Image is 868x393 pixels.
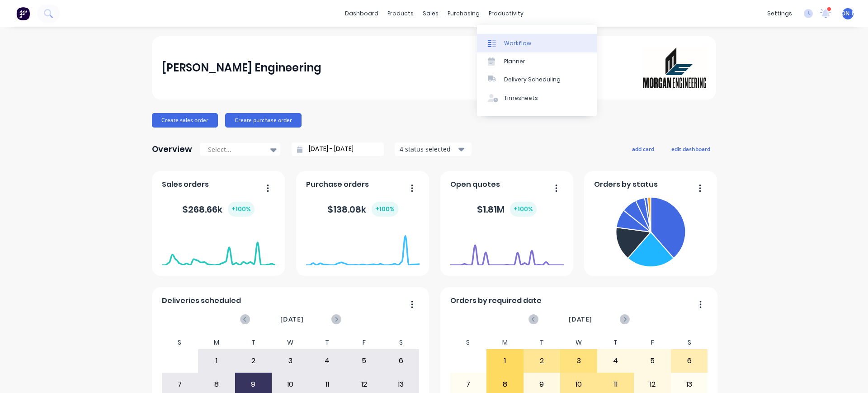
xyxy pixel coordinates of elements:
[598,350,634,372] div: 4
[524,350,560,372] div: 2
[524,336,561,349] div: T
[594,179,658,190] span: Orders by status
[400,144,457,154] div: 4 status selected
[486,336,524,349] div: M
[395,142,472,156] button: 4 status selected
[671,350,708,372] div: 6
[477,202,537,217] div: $ 1.81M
[477,71,597,89] a: Delivery Scheduling
[228,202,255,217] div: + 100 %
[272,350,308,372] div: 3
[504,39,531,47] div: Workflow
[569,314,592,324] span: [DATE]
[418,7,443,20] div: sales
[346,350,382,372] div: 5
[372,202,398,217] div: + 100 %
[16,7,30,20] img: Factory
[510,202,537,217] div: + 100 %
[162,59,321,77] div: [PERSON_NAME] Engineering
[345,336,382,349] div: F
[665,143,716,155] button: edit dashboard
[235,336,272,349] div: T
[225,113,302,128] button: Create purchase order
[236,350,272,372] div: 2
[198,350,235,372] div: 1
[182,202,255,217] div: $ 268.66k
[504,57,525,66] div: Planner
[280,314,304,324] span: [DATE]
[477,89,597,107] a: Timesheets
[671,336,708,349] div: S
[382,336,420,349] div: S
[383,7,418,20] div: products
[560,336,597,349] div: W
[597,336,634,349] div: T
[477,34,597,52] a: Workflow
[161,336,198,349] div: S
[327,202,398,217] div: $ 138.08k
[306,179,369,190] span: Purchase orders
[198,336,235,349] div: M
[634,350,670,372] div: 5
[309,336,346,349] div: T
[634,336,671,349] div: F
[152,113,218,128] button: Create sales order
[162,179,209,190] span: Sales orders
[643,47,706,88] img: Morgan Engineering
[626,143,660,155] button: add card
[162,295,241,306] span: Deliveries scheduled
[152,140,192,158] div: Overview
[450,179,500,190] span: Open quotes
[309,350,345,372] div: 4
[272,336,309,349] div: W
[340,7,383,20] a: dashboard
[763,7,797,20] div: settings
[450,336,487,349] div: S
[504,94,538,102] div: Timesheets
[443,7,484,20] div: purchasing
[504,76,561,84] div: Delivery Scheduling
[487,350,523,372] div: 1
[477,52,597,71] a: Planner
[484,7,528,20] div: productivity
[561,350,597,372] div: 3
[383,350,419,372] div: 6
